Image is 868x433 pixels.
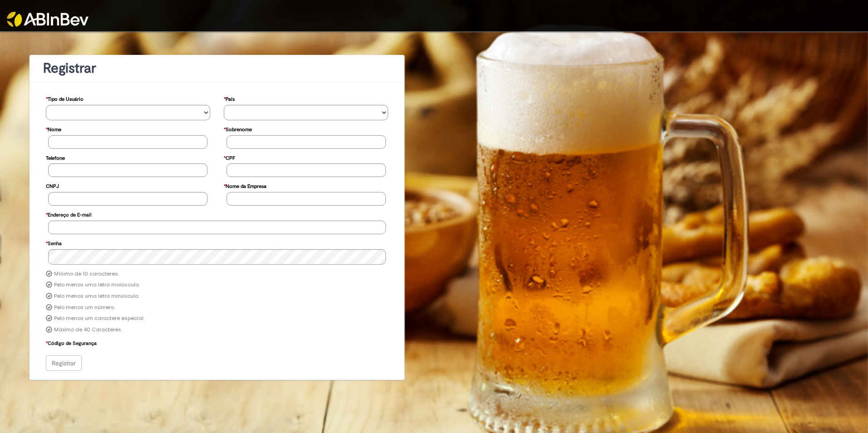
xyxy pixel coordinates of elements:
label: Mínimo de 10 caracteres. [54,271,119,278]
label: Pelo menos uma letra maiúscula. [54,281,140,289]
label: CNPJ [46,179,59,192]
img: ABInbev-white.png [7,12,89,27]
label: Telefone [46,151,65,164]
h1: Registrar [43,61,391,76]
label: País [224,92,235,105]
label: Senha [46,236,62,249]
label: Tipo de Usuário [46,92,84,105]
label: Pelo menos um caractere especial. [54,315,144,322]
label: Pelo menos um número. [54,304,115,311]
label: CPF [224,151,235,164]
label: Código de Segurança [46,336,97,349]
label: Sobrenome [224,122,252,135]
label: Nome [46,122,61,135]
label: Endereço de E-mail [46,207,91,221]
label: Nome da Empresa [224,179,266,192]
label: Pelo menos uma letra minúscula. [54,293,139,300]
label: Máximo de 40 Caracteres. [54,326,122,334]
